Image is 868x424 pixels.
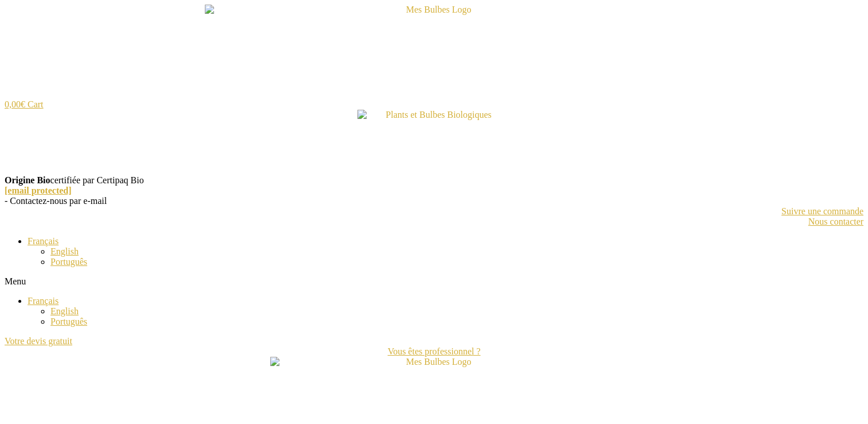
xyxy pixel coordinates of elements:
bdi: 0,00 [5,99,25,109]
a: English [50,246,79,256]
b: Origine Bio [5,175,50,185]
img: Mes Bulbes Logo [205,5,664,99]
span: Nous contacter [808,217,863,227]
span: Cart [28,99,44,109]
a: [email protected] [5,186,107,196]
a: Votre devis gratuit [5,336,72,346]
a: Português [50,257,87,267]
span: certifiée par Certipaq Bio [5,175,144,186]
a: 0,00€ Cart [5,99,44,109]
span: € [21,99,25,109]
span: - Contactez-nous par e-mail [5,186,107,206]
span: Menu [5,276,26,286]
div: Menu Toggle [5,276,863,287]
a: Français [28,236,59,246]
a: Nous contacter [5,217,863,227]
span: Vous êtes professionnel ? [388,346,481,357]
a: Vous êtes professionnel ? [5,346,863,357]
img: Plants et Bulbes Biologiques [357,110,511,175]
a: Suivre une commande [5,206,863,217]
span: Suivre une commande [781,206,863,217]
a: Português [50,317,87,326]
a: Français [28,296,59,306]
a: English [50,306,79,316]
